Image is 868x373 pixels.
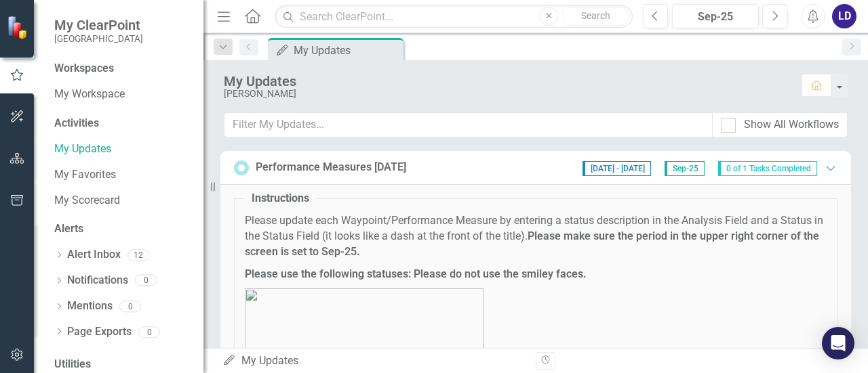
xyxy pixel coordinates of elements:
a: My Favorites [54,167,190,183]
div: Performance Measures [DATE] [256,160,406,175]
img: ClearPoint Strategy [7,16,31,39]
div: Sep-25 [677,9,754,25]
a: My Scorecard [54,193,190,209]
input: Filter My Updates... [224,112,713,137]
div: Activities [54,116,190,131]
legend: Instructions [245,191,316,206]
small: [GEOGRAPHIC_DATA] [54,33,143,44]
a: Page Exports [67,324,132,340]
div: My Updates [222,353,526,369]
button: Search [561,7,629,26]
div: My Updates [294,42,400,59]
a: My Workspace [54,87,190,102]
input: Search ClearPoint... [275,5,633,28]
span: [DATE] - [DATE] [583,161,651,176]
div: My Updates [224,74,788,89]
button: LD [832,4,856,28]
div: 12 [127,249,149,261]
span: Search [581,10,610,21]
a: Notifications [67,273,128,288]
button: Sep-25 [672,4,759,28]
span: My ClearPoint [54,17,143,33]
div: Show All Workflows [744,117,839,133]
div: Workspaces [54,61,114,76]
p: Please update each Waypoint/Performance Measure by entering a status description in the Analysis ... [245,213,827,260]
a: Alert Inbox [67,247,121,263]
strong: Please make sure the period in the upper right corner of the screen is set to Sep-25. [245,229,819,258]
div: 0 [138,326,160,338]
span: Sep-25 [665,161,705,176]
div: Utilities [54,357,190,372]
a: Mentions [67,299,113,314]
a: My Updates [54,141,190,157]
span: 0 of 1 Tasks Completed [718,161,817,176]
strong: Please use the following statuses: Please do not use the smiley faces. [245,267,587,280]
div: Open Intercom Messenger [822,327,854,359]
div: 0 [135,275,157,286]
div: Alerts [54,221,190,237]
div: 0 [119,301,141,312]
div: [PERSON_NAME] [224,89,788,99]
